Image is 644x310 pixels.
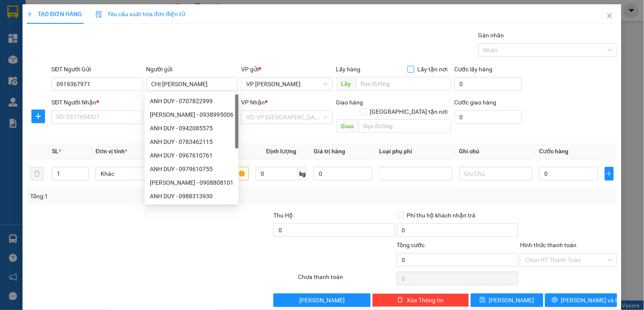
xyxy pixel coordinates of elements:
div: TRẦN ANH DUY - 0908808101 [145,176,239,189]
div: ANH DUY - 0979610755 [150,164,233,174]
span: Lấy hàng [336,66,361,73]
span: VP Nhận [241,99,265,106]
div: ANH DUY - 0967610761 [150,151,233,160]
span: Đơn vị tính [96,148,127,155]
span: TẠO ĐƠN HÀNG [27,11,82,17]
button: save[PERSON_NAME] [471,293,543,307]
span: plus [32,113,45,120]
th: Ghi chú [456,143,536,160]
span: Lấy tận nơi [414,65,451,74]
span: Thu Hộ [273,212,293,219]
div: Người gửi [146,65,238,74]
span: SL [52,148,59,155]
input: Ghi Chú [459,167,533,180]
button: printer[PERSON_NAME] và In [545,293,617,307]
span: Yêu cầu xuất hóa đơn điện tử [96,11,185,17]
span: Phí thu hộ khách nhận trả [404,211,479,220]
span: Khác [101,167,164,180]
span: Cước hàng [539,148,568,155]
div: ANH DUY - 0942085575 [150,124,233,133]
input: Dọc đường [359,119,451,133]
span: [PERSON_NAME] [489,296,534,305]
label: Hình thức thanh toán [520,242,577,248]
span: save [480,297,486,304]
span: Định lượng [266,148,296,155]
span: delete [397,297,403,304]
div: SĐT Người Gửi [51,65,143,74]
label: Cước lấy hàng [455,66,493,73]
span: [GEOGRAPHIC_DATA] tận nơi [367,107,451,116]
div: ANH DUY - 0967610761 [145,149,239,162]
input: Cước giao hàng [455,110,523,124]
div: Chưa thanh toán [297,272,396,287]
div: ANH DUY - 0988313930 [145,189,239,203]
span: printer [552,297,558,304]
li: Tổng kho TTC [PERSON_NAME], Đường 10, [PERSON_NAME], Dĩ An [47,21,193,42]
img: icon [96,11,102,18]
div: ANH DUY - 0979610755 [145,162,239,176]
img: logo.jpg [11,11,53,53]
th: Loại phụ phí [376,143,456,160]
button: [PERSON_NAME] [273,293,370,307]
button: Close [598,4,622,28]
label: Gán nhãn [478,32,504,39]
button: plus [605,167,614,180]
li: Hotline: 0786454126 [47,42,193,53]
b: Phiếu giao hàng [80,54,159,65]
span: [PERSON_NAME] [299,296,345,305]
label: Cước giao hàng [455,99,497,106]
span: Tổng cước [397,242,425,248]
div: [PERSON_NAME] - 0938995006 [150,110,233,119]
input: Cước lấy hàng [455,77,523,91]
div: SĐT Người Nhận [51,98,143,107]
div: VP gửi [241,65,332,74]
div: Tổng: 1 [30,192,249,201]
span: close [606,12,613,19]
div: ANH DUY - 0783462115 [150,137,233,147]
b: Hồng Đức Express [75,10,165,20]
span: plus [605,170,613,177]
span: plus [27,11,33,17]
input: 0 [314,167,372,180]
div: Anh Duy - 0938995006 [145,108,239,121]
div: ANH DUY - 0988313930 [150,192,233,201]
input: Dọc đường [356,77,451,90]
span: Giá trị hàng [314,148,345,155]
button: plus [31,110,45,123]
div: ANH DUY - 0707822999 [145,94,239,108]
span: kg [298,167,307,180]
span: Lấy [336,77,356,90]
span: VP Hồ Chí Minh [246,78,327,90]
div: ANH DUY - 0707822999 [150,96,233,106]
div: [PERSON_NAME] - 0908808101 [150,178,233,187]
div: ANH DUY - 0942085575 [145,121,239,135]
span: [PERSON_NAME] và In [561,296,621,305]
button: delete [30,167,44,180]
button: deleteXóa Thông tin [372,293,469,307]
span: Xóa Thông tin [407,296,444,305]
div: ANH DUY - 0783462115 [145,135,239,149]
span: Giao [336,119,359,133]
span: Giao hàng [336,99,363,106]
